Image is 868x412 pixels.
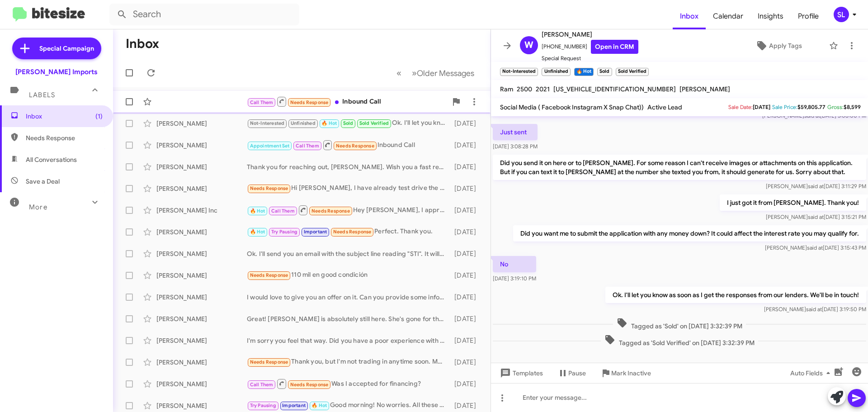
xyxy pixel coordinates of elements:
[550,365,593,381] button: Pause
[391,64,407,82] button: Previous
[769,38,802,54] span: Apply Tags
[271,208,295,214] span: Call Them
[597,68,612,76] small: Sold
[271,229,297,235] span: Try Pausing
[321,120,337,126] span: 🔥 Hot
[247,118,450,128] div: Ok. I'll let you know as soon as I get the responses from our lenders. We'll be in touch!
[26,133,103,142] span: Needs Response
[500,85,513,93] span: Ram
[450,314,483,323] div: [DATE]
[450,206,483,215] div: [DATE]
[247,162,450,171] div: Thank you for reaching out, [PERSON_NAME]. Wish you a fast recovery and we will talk soon.
[493,256,536,272] p: No
[553,85,676,93] span: [US_VEHICLE_IDENTIFICATION_NUMBER]
[247,357,450,367] div: Thank you, but I'm not trading in anytime soon. My current MB is a 2004 and I love it.
[827,104,844,110] span: Gross:
[732,38,825,54] button: Apply Tags
[493,155,866,180] p: Did you send it on here or to [PERSON_NAME]. For some reason I can't receive images or attachment...
[673,3,706,29] a: Inbox
[156,119,247,128] div: [PERSON_NAME]
[808,213,824,220] span: said at
[250,403,276,408] span: Try Pausing
[593,365,658,381] button: Mark Inactive
[250,382,274,388] span: Call Them
[764,306,866,313] span: [PERSON_NAME] [DATE] 3:19:50 PM
[616,68,649,76] small: Sold Verified
[806,306,822,313] span: said at
[333,229,372,235] span: Needs Response
[290,382,329,388] span: Needs Response
[247,293,450,302] div: I would love to give you an offer on it. Can you provide some information on that vehicle for me?...
[250,143,290,149] span: Appointment Set
[247,270,450,280] div: 110 mil en good condición
[247,336,450,345] div: I'm sorry you feel that way. Did you have a poor experience with us last time?
[450,271,483,280] div: [DATE]
[95,112,103,121] span: (1)
[568,365,586,381] span: Pause
[542,68,570,76] small: Unfinished
[304,229,327,235] span: Important
[12,38,101,59] a: Special Campaign
[772,104,797,110] span: Sale Price:
[26,155,77,164] span: All Conversations
[250,208,265,214] span: 🔥 Hot
[728,104,753,110] span: Sale Date:
[766,213,866,220] span: [PERSON_NAME] [DATE] 3:15:21 PM
[450,227,483,237] div: [DATE]
[450,141,483,150] div: [DATE]
[15,67,98,76] div: [PERSON_NAME] Imports
[517,85,532,93] span: 2500
[336,143,374,149] span: Needs Response
[39,44,94,53] span: Special Campaign
[359,120,389,126] span: Sold Verified
[574,68,594,76] small: 🔥 Hot
[156,314,247,323] div: [PERSON_NAME]
[513,225,866,242] p: Did you want me to submit the application with any money down? It could affect the interest rate ...
[392,64,480,82] nav: Page navigation example
[250,359,288,365] span: Needs Response
[605,287,866,303] p: Ok. I'll let you know as soon as I get the responses from our lenders. We'll be in touch!
[417,68,474,78] span: Older Messages
[493,275,536,282] span: [DATE] 3:19:10 PM
[311,208,350,214] span: Needs Response
[156,271,247,280] div: [PERSON_NAME]
[498,365,543,381] span: Templates
[250,120,285,126] span: Not-Interested
[808,183,824,189] span: said at
[647,103,682,111] span: Active Lead
[250,99,274,105] span: Call Them
[542,29,638,40] span: [PERSON_NAME]
[765,244,866,251] span: [PERSON_NAME] [DATE] 3:15:43 PM
[750,3,791,29] a: Insights
[156,141,247,150] div: [PERSON_NAME]
[29,91,55,99] span: Labels
[766,183,866,189] span: [PERSON_NAME] [DATE] 3:11:29 PM
[247,227,450,237] div: Perfect. Thank you.
[291,120,316,126] span: Unfinished
[156,401,247,410] div: [PERSON_NAME]
[156,227,247,237] div: [PERSON_NAME]
[406,64,480,82] button: Next
[126,37,159,51] h1: Inbox
[396,67,401,79] span: «
[783,365,841,381] button: Auto Fields
[247,204,450,216] div: Hey [PERSON_NAME], I appreciate your time and follow up but at $21,000. I am going to pass.
[282,403,306,408] span: Important
[797,104,826,110] span: $59,805.77
[109,4,299,25] input: Search
[826,7,858,22] button: SL
[247,183,450,194] div: Hi [PERSON_NAME], I have already test drive the car but nobody gave me the call for final papers ...
[247,314,450,323] div: Great! [PERSON_NAME] is absolutely still here. She's gone for the evening but I'll have her reach...
[450,184,483,193] div: [DATE]
[156,184,247,193] div: [PERSON_NAME]
[296,143,319,149] span: Call Them
[247,139,450,151] div: Inbound Call
[500,68,538,76] small: Not-Interested
[807,244,823,251] span: said at
[450,379,483,388] div: [DATE]
[290,99,329,105] span: Needs Response
[450,249,483,258] div: [DATE]
[524,38,533,52] span: W
[450,162,483,171] div: [DATE]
